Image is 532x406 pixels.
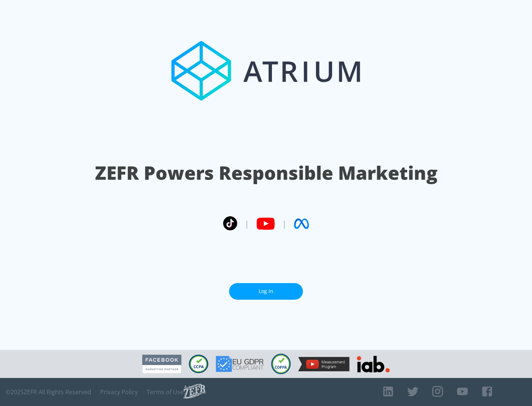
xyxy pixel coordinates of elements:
span: | [245,218,249,229]
span: | [282,218,287,229]
img: Facebook Marketing Partner [142,355,181,374]
img: GDPR Compliant [216,356,264,372]
h1: ZEFR Powers Responsible Marketing [95,160,437,186]
img: IAB [357,356,390,372]
a: Log In [229,283,303,300]
a: Privacy Policy [100,388,138,396]
img: YouTube Measurement Program [298,357,349,371]
a: Terms of Use [147,388,184,396]
img: CCPA Compliant [189,355,208,373]
span: © 2025 ZEFR All Rights Reserved [6,388,91,396]
img: COPPA Compliant [271,354,291,374]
